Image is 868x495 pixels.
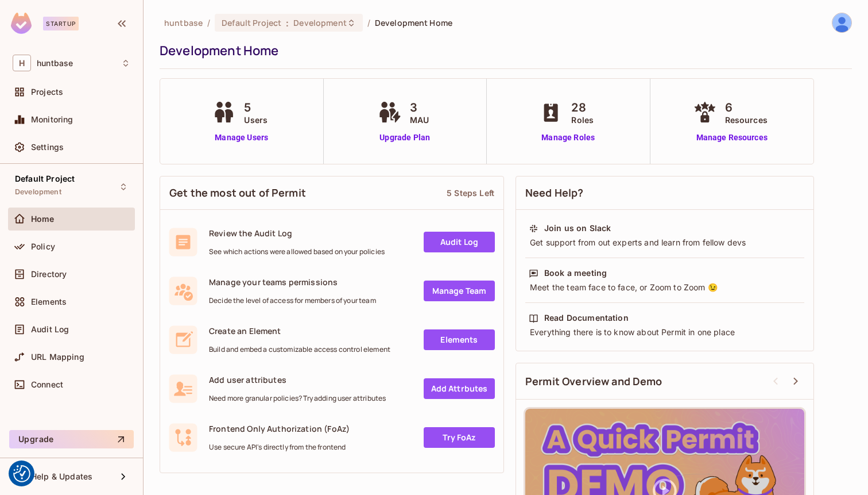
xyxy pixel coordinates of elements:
[31,270,67,279] span: Directory
[210,132,273,144] a: Manage Users
[222,17,281,28] span: Default Project
[447,187,494,198] div: 5 Steps Left
[571,99,594,116] span: 28
[209,443,350,452] span: Use secure API's directly from the frontend
[13,465,30,482] img: Revisit consent button
[31,115,73,124] span: Monitoring
[209,394,386,403] span: Need more granular policies? Try adding user attributes
[424,427,495,448] a: Try FoAz
[164,17,203,28] span: the active workspace
[169,186,306,200] span: Get the most out of Permit
[31,87,63,97] span: Projects
[13,465,30,482] button: Consent Preferences
[424,329,495,350] a: Elements
[529,327,801,338] div: Everything there is to know about Permit in one place
[375,17,452,28] span: Development Home
[37,59,73,68] span: Workspace: huntbase
[43,17,79,30] div: Startup
[544,267,607,279] div: Book a meeting
[529,237,801,248] div: Get support from out experts and learn from fellow devs
[31,143,64,152] span: Settings
[410,114,429,126] span: MAU
[544,222,611,234] div: Join us on Slack
[691,132,773,144] a: Manage Resources
[209,325,390,336] span: Create an Element
[9,430,134,448] button: Upgrade
[424,378,495,399] a: Add Attrbutes
[31,380,63,389] span: Connect
[410,99,429,116] span: 3
[209,277,376,287] span: Manage your teams permissions
[207,17,210,28] li: /
[244,99,268,116] span: 5
[725,114,768,126] span: Resources
[832,13,851,32] img: Ravindra Bangrawa
[11,13,32,34] img: SReyMgAAAABJRU5ErkJggg==
[160,42,846,59] div: Development Home
[367,17,370,28] li: /
[209,228,385,239] span: Review the Audit Log
[244,114,268,126] span: Users
[525,186,584,200] span: Need Help?
[571,114,594,126] span: Roles
[31,472,92,481] span: Help & Updates
[544,312,629,324] div: Read Documentation
[209,345,390,354] span: Build and embed a customizable access control element
[525,374,662,389] span: Permit Overview and Demo
[13,55,31,71] span: H
[15,174,75,183] span: Default Project
[31,352,84,362] span: URL Mapping
[31,325,69,334] span: Audit Log
[725,99,768,116] span: 6
[293,17,346,28] span: Development
[31,242,55,251] span: Policy
[31,214,55,224] span: Home
[31,297,67,306] span: Elements
[209,296,376,305] span: Decide the level of access for members of your team
[285,18,289,28] span: :
[15,187,61,197] span: Development
[529,282,801,293] div: Meet the team face to face, or Zoom to Zoom 😉
[424,281,495,301] a: Manage Team
[209,423,350,434] span: Frontend Only Authorization (FoAz)
[424,232,495,252] a: Audit Log
[209,247,385,256] span: See which actions were allowed based on your policies
[375,132,435,144] a: Upgrade Plan
[209,374,386,385] span: Add user attributes
[537,132,599,144] a: Manage Roles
